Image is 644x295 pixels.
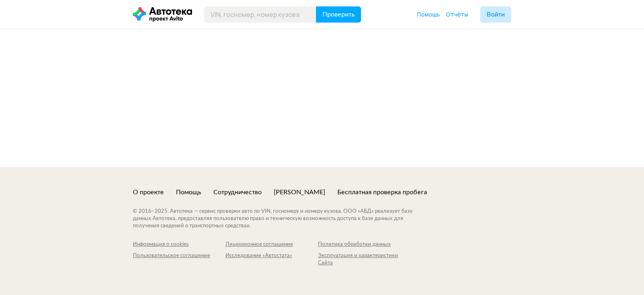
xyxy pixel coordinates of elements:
div: Пользовательское соглашение [133,252,225,260]
span: Войти [487,11,505,18]
button: Войти [480,6,511,23]
a: Помощь [417,10,440,19]
div: © 2016– 2025 . Автотека — сервис проверки авто по VIN, госномеру и номеру кузова. ООО «АБД» реали... [133,208,429,230]
a: Отчёты [446,10,468,19]
a: Бесплатная проверка пробега [337,188,427,197]
span: Отчёты [446,10,468,18]
a: Лицензионное соглашение [225,241,318,248]
a: [PERSON_NAME] [274,188,325,197]
div: Исследование «Автостата» [225,252,318,260]
input: VIN, госномер, номер кузова [204,6,316,23]
span: Проверить [322,11,355,18]
button: Проверить [316,6,361,23]
span: Помощь [417,10,440,18]
a: Сотрудничество [213,188,262,197]
a: Политика обработки данных [318,241,411,248]
a: Помощь [176,188,201,197]
a: Пользовательское соглашение [133,252,225,267]
a: Исследование «Автостата» [225,252,318,267]
a: Информация о cookies [133,241,225,248]
a: Эксплуатация и характеристики Сайта [318,252,411,267]
a: О проекте [133,188,164,197]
